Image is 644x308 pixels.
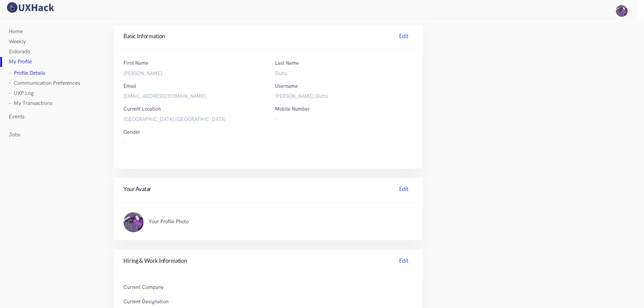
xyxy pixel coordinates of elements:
[9,27,23,37] a: Home
[394,257,413,267] a: Edit
[123,32,413,43] h4: Basic Information
[9,68,45,78] a: - Profile Details
[123,70,262,78] label: [PERSON_NAME]
[123,212,144,232] img: ...
[616,5,628,17] img: Your profile pic
[9,57,32,67] a: My Profile
[9,88,34,99] a: - UXP Log
[123,257,413,267] h4: Hiring & Work Information
[275,105,310,113] label: Mobile Number
[275,93,413,101] label: [PERSON_NAME].Dutta
[123,105,161,113] label: Current Location
[275,59,299,67] label: Last Name
[149,218,400,225] p: Your Profile Photo
[123,82,136,90] label: Email
[9,130,20,140] a: Jobs
[123,185,413,195] h4: Your Avatar
[123,284,262,291] p: Current Company
[394,185,413,195] a: Edit
[123,59,148,67] label: First Name
[9,47,30,57] a: Eldorado
[9,37,26,47] a: Weekly
[123,93,262,101] label: [EMAIL_ADDRESS][DOMAIN_NAME]
[123,139,413,147] label: -
[9,99,52,109] a: - My Transactions
[9,112,24,122] a: Events
[275,82,298,90] label: Username
[394,32,413,43] a: Edit
[123,128,140,136] label: Gender
[123,298,262,305] p: Current Designation
[123,116,262,124] label: [GEOGRAPHIC_DATA],[GEOGRAPHIC_DATA]
[275,70,413,78] label: Dutta
[275,116,413,124] label: -
[9,78,80,88] a: - Communication Preferences
[5,2,55,13] img: UXHack logo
